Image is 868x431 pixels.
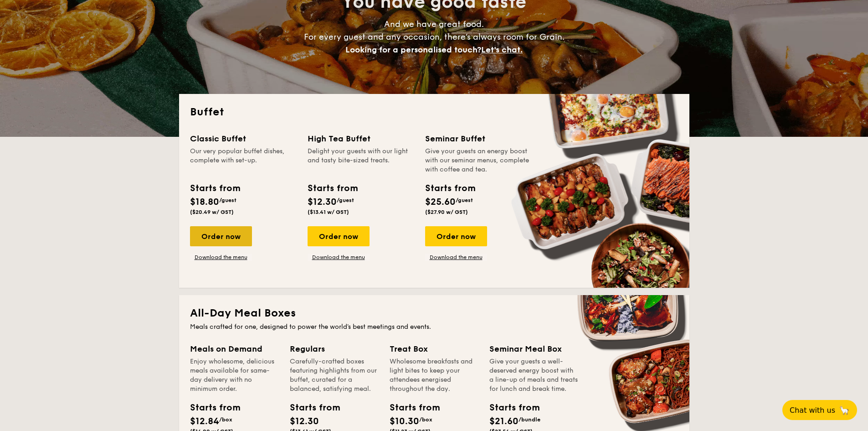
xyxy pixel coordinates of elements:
span: /guest [219,197,236,203]
span: $12.84 [190,416,219,427]
div: Carefully-crafted boxes featuring highlights from our buffet, curated for a balanced, satisfying ... [290,357,379,394]
span: /box [219,416,232,423]
div: Seminar Meal Box [489,343,578,355]
a: Download the menu [425,254,487,261]
a: Download the menu [308,254,370,261]
div: Delight your guests with our light and tasty bite-sized treats. [308,147,414,174]
span: $12.30 [290,416,319,427]
div: Starts from [489,401,530,415]
div: Regulars [290,343,379,355]
div: Starts from [190,401,231,415]
div: Seminar Buffet [425,132,532,145]
span: /box [419,416,432,423]
span: /bundle [519,416,540,423]
span: ($13.41 w/ GST) [308,209,349,215]
div: Enjoy wholesome, delicious meals available for same-day delivery with no minimum order. [190,357,279,394]
div: Treat Box [390,343,478,355]
span: $10.30 [390,416,419,427]
span: Looking for a personalised touch? [345,45,481,55]
div: Give your guests a well-deserved energy boost with a line-up of meals and treats for lunch and br... [489,357,578,394]
div: Give your guests an energy boost with our seminar menus, complete with coffee and tea. [425,147,532,174]
span: $18.80 [190,197,219,208]
div: Wholesome breakfasts and light bites to keep your attendees energised throughout the day. [390,357,478,394]
a: Download the menu [190,254,252,261]
span: /guest [456,197,473,203]
div: High Tea Buffet [308,132,414,145]
div: Order now [190,226,252,246]
div: Starts from [290,401,331,415]
span: And we have great food. For every guest and any occasion, there’s always room for Grain. [304,19,565,55]
button: Chat with us🦙 [782,400,857,420]
span: Chat with us [790,406,835,415]
div: Order now [308,226,370,246]
span: $25.60 [425,197,456,208]
span: $12.30 [308,197,337,208]
div: Starts from [390,401,431,415]
span: ($20.49 w/ GST) [190,209,234,215]
span: /guest [337,197,354,203]
span: 🦙 [839,405,850,415]
div: Starts from [308,182,357,195]
div: Classic Buffet [190,132,297,145]
div: Starts from [425,182,475,195]
div: Meals crafted for one, designed to power the world's best meetings and events. [190,322,678,332]
span: $21.60 [489,416,519,427]
h2: All-Day Meal Boxes [190,306,678,321]
span: Let's chat. [481,45,523,55]
h2: Buffet [190,105,678,119]
div: Meals on Demand [190,343,279,355]
div: Our very popular buffet dishes, complete with set-up. [190,147,297,174]
div: Order now [425,226,487,246]
div: Starts from [190,182,240,195]
span: ($27.90 w/ GST) [425,209,468,215]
